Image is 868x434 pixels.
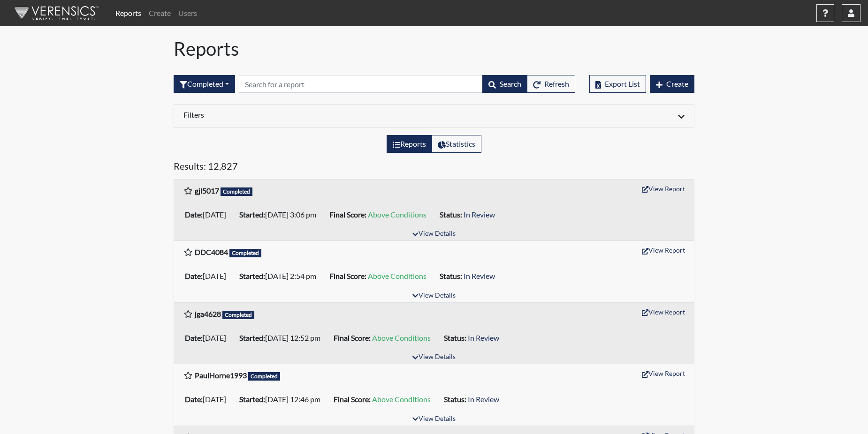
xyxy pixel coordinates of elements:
[334,395,371,404] b: Final Score:
[195,371,247,380] b: PaulHorne1993
[248,372,280,381] span: Completed
[544,79,569,88] span: Refresh
[666,79,688,88] span: Create
[181,269,236,284] li: [DATE]
[145,4,175,22] a: Create
[195,309,221,318] b: jga4628
[236,330,330,345] li: [DATE] 12:52 pm
[181,330,236,345] li: [DATE]
[638,181,689,196] button: View Report
[236,207,326,222] li: [DATE] 3:06 pm
[638,366,689,381] button: View Report
[589,75,646,93] button: Export List
[236,392,330,407] li: [DATE] 12:46 pm
[468,333,499,342] span: In Review
[464,210,495,219] span: In Review
[444,395,466,404] b: Status:
[638,243,689,257] button: View Report
[464,271,495,280] span: In Review
[174,160,694,175] h5: Results: 12,827
[387,135,432,153] label: View the list of reports
[440,271,462,280] b: Status:
[368,271,426,280] span: Above Conditions
[444,333,466,342] b: Status:
[181,392,236,407] li: [DATE]
[650,75,694,93] button: Create
[185,395,203,404] b: Date:
[174,37,694,60] h1: Reports
[185,271,203,280] b: Date:
[527,75,575,93] button: Refresh
[174,75,235,93] div: Filter by interview status
[175,4,201,22] a: Users
[185,210,203,219] b: Date:
[408,351,459,364] button: View Details
[183,110,427,119] h6: Filters
[236,269,326,284] li: [DATE] 2:54 pm
[605,79,640,88] span: Export List
[229,249,261,257] span: Completed
[174,75,235,93] button: Completed
[239,395,265,404] b: Started:
[112,4,145,22] a: Reports
[500,79,521,88] span: Search
[408,413,459,426] button: View Details
[329,210,366,219] b: Final Score:
[195,247,228,256] b: DDC4084
[638,305,689,319] button: View Report
[368,210,426,219] span: Above Conditions
[372,395,431,404] span: Above Conditions
[239,210,265,219] b: Started:
[329,271,366,280] b: Final Score:
[185,333,203,342] b: Date:
[181,207,236,222] li: [DATE]
[440,210,462,219] b: Status:
[372,333,431,342] span: Above Conditions
[482,75,527,93] button: Search
[195,186,219,195] b: gjl5017
[334,333,371,342] b: Final Score:
[221,187,252,196] span: Completed
[432,135,481,153] label: View statistics about completed interviews
[222,311,254,319] span: Completed
[408,228,459,240] button: View Details
[176,110,692,121] div: Click to expand/collapse filters
[239,333,265,342] b: Started:
[408,290,459,302] button: View Details
[239,75,483,93] input: Search by Registration ID, Interview Number, or Investigation Name.
[239,271,265,280] b: Started:
[468,395,499,404] span: In Review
